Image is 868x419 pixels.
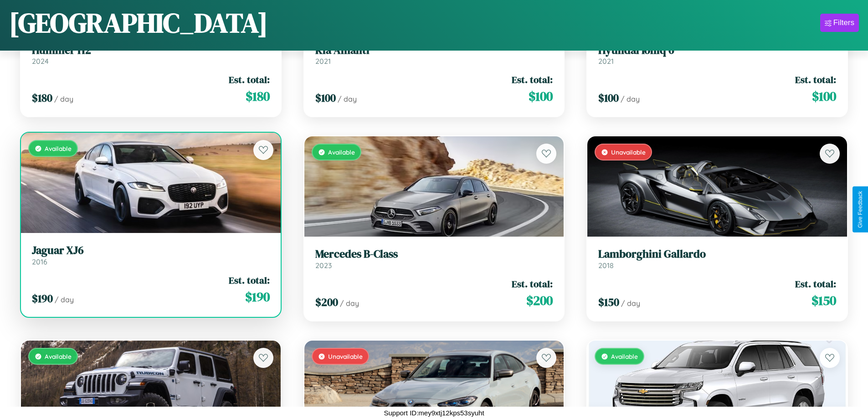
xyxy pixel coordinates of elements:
[795,277,836,290] span: Est. total:
[621,94,640,103] span: / day
[328,352,363,360] span: Unavailable
[315,90,336,105] span: $ 100
[598,261,614,270] span: 2018
[598,295,619,310] span: $ 150
[857,191,863,228] div: Give Feedback
[328,148,355,156] span: Available
[315,248,553,270] a: Mercedes B-Class2023
[229,274,270,287] span: Est. total:
[45,145,72,152] span: Available
[598,44,836,57] h3: Hyundai Ioniq 6
[245,288,270,306] span: $ 190
[315,57,331,66] span: 2021
[315,248,553,261] h3: Mercedes B-Class
[54,94,73,103] span: / day
[32,57,49,66] span: 2024
[512,277,553,290] span: Est. total:
[32,244,270,257] h3: Jaguar XJ6
[795,73,836,86] span: Est. total:
[32,44,270,57] h3: Hummer H2
[598,44,836,66] a: Hyundai Ioniq 62021
[598,57,614,66] span: 2021
[246,87,270,105] span: $ 180
[812,291,836,310] span: $ 150
[621,299,640,308] span: / day
[32,291,53,306] span: $ 190
[812,87,836,105] span: $ 100
[315,295,338,310] span: $ 200
[833,18,854,27] div: Filters
[32,44,270,66] a: Hummer H22024
[526,291,553,310] span: $ 200
[598,248,836,261] h3: Lamborghini Gallardo
[315,261,332,270] span: 2023
[229,73,270,86] span: Est. total:
[384,407,484,419] p: Support ID: mey9xtj12kps53syuht
[598,248,836,270] a: Lamborghini Gallardo2018
[32,90,52,105] span: $ 180
[32,244,270,266] a: Jaguar XJ62016
[45,352,72,360] span: Available
[338,94,357,103] span: / day
[315,44,553,57] h3: Kia Amanti
[598,90,619,105] span: $ 100
[9,4,268,41] h1: [GEOGRAPHIC_DATA]
[315,44,553,66] a: Kia Amanti2021
[820,14,859,32] button: Filters
[55,295,74,304] span: / day
[611,148,646,156] span: Unavailable
[32,257,47,266] span: 2016
[611,352,638,360] span: Available
[512,73,553,86] span: Est. total:
[529,87,553,105] span: $ 100
[340,299,359,308] span: / day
